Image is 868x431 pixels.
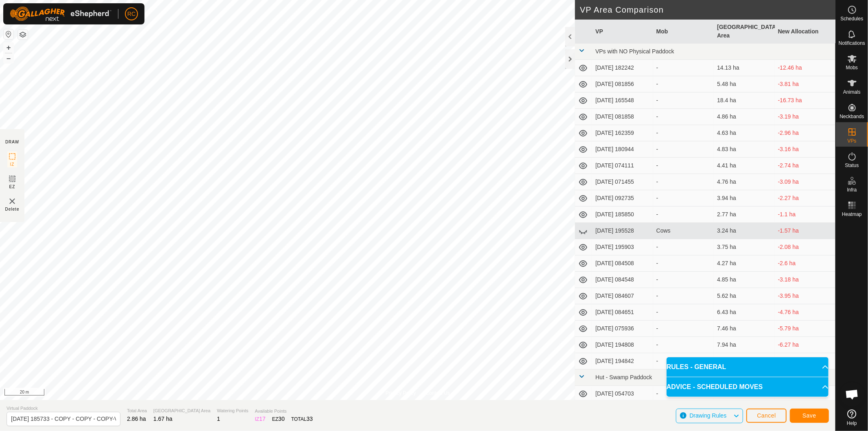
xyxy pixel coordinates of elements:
[4,43,13,53] button: +
[714,158,774,174] td: 4.41 ha
[714,353,774,369] td: 8.46 ha
[9,184,15,190] span: EZ
[714,321,774,337] td: 7.46 ha
[18,30,28,40] button: Map Layers
[714,190,774,207] td: 3.94 ha
[847,187,857,192] span: Infra
[272,415,285,423] div: EZ
[127,10,136,18] span: RC
[580,5,835,15] h2: VP Area Comparison
[592,337,653,353] td: [DATE] 194808
[836,406,868,429] a: Help
[714,288,774,304] td: 5.62 ha
[255,408,313,415] span: Available Points
[656,226,711,235] div: Cows
[802,412,816,419] span: Save
[775,304,835,321] td: -4.76 ha
[714,223,774,239] td: 3.24 ha
[775,109,835,125] td: -3.19 ha
[255,415,265,423] div: IZ
[656,112,711,121] div: -
[592,353,653,369] td: [DATE] 194842
[775,272,835,288] td: -3.18 ha
[217,416,220,422] span: 1
[656,210,711,219] div: -
[592,386,653,402] td: [DATE] 054703
[656,243,711,251] div: -
[775,239,835,255] td: -2.08 ha
[278,416,285,422] span: 30
[656,129,711,137] div: -
[592,60,653,76] td: [DATE] 182242
[385,389,416,397] a: Privacy Policy
[667,377,829,397] p-accordion-header: ADVICE - SCHEDULED MOVES
[714,207,774,223] td: 2.77 ha
[153,407,210,414] span: [GEOGRAPHIC_DATA] Area
[775,353,835,369] td: -6.79 ha
[592,255,653,272] td: [DATE] 084508
[127,416,146,422] span: 2.86 ha
[775,125,835,141] td: -2.96 ha
[656,145,711,154] div: -
[656,64,711,72] div: -
[714,60,774,76] td: 14.13 ha
[667,362,726,372] span: RULES - GENERAL
[656,194,711,202] div: -
[656,324,711,333] div: -
[217,407,248,414] span: Watering Points
[592,223,653,239] td: [DATE] 195528
[714,92,774,109] td: 18.4 ha
[656,308,711,317] div: -
[592,92,653,109] td: [DATE] 165548
[291,415,313,423] div: TOTAL
[843,90,861,95] span: Animals
[714,304,774,321] td: 6.43 ha
[714,125,774,141] td: 4.63 ha
[775,255,835,272] td: -2.6 ha
[306,416,313,422] span: 33
[714,76,774,92] td: 5.48 ha
[656,161,711,170] div: -
[656,389,711,398] div: -
[592,20,653,44] th: VP
[746,409,787,423] button: Cancel
[592,109,653,125] td: [DATE] 081858
[775,60,835,76] td: -12.46 ha
[775,141,835,158] td: -3.16 ha
[656,178,711,186] div: -
[714,255,774,272] td: 4.27 ha
[840,16,863,21] span: Schedules
[592,321,653,337] td: [DATE] 075936
[842,212,862,217] span: Heatmap
[667,357,829,377] p-accordion-header: RULES - GENERAL
[714,20,774,44] th: [GEOGRAPHIC_DATA] Area
[592,158,653,174] td: [DATE] 074111
[714,141,774,158] td: 4.83 ha
[592,288,653,304] td: [DATE] 084607
[656,96,711,105] div: -
[653,20,714,44] th: Mob
[656,292,711,300] div: -
[845,163,859,168] span: Status
[4,53,13,63] button: –
[714,174,774,190] td: 4.76 ha
[592,207,653,223] td: [DATE] 185850
[790,409,829,423] button: Save
[7,196,17,206] img: VP
[840,114,864,119] span: Neckbands
[775,174,835,190] td: -3.09 ha
[656,80,711,88] div: -
[839,41,865,46] span: Notifications
[775,76,835,92] td: -3.81 ha
[153,416,173,422] span: 1.67 ha
[847,421,857,426] span: Help
[775,337,835,353] td: -6.27 ha
[775,158,835,174] td: -2.74 ha
[592,174,653,190] td: [DATE] 071455
[757,412,776,419] span: Cancel
[775,20,835,44] th: New Allocation
[592,76,653,92] td: [DATE] 081856
[592,272,653,288] td: [DATE] 084548
[656,341,711,349] div: -
[775,223,835,239] td: -1.57 ha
